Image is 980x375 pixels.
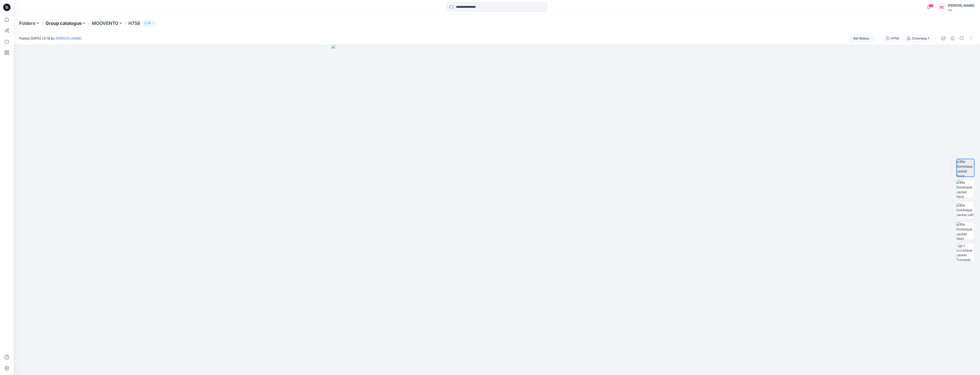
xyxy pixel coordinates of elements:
[92,20,118,26] a: MOOVENTO
[883,35,902,42] button: H758
[948,8,974,12] div: Elis
[956,203,974,217] img: Elis Dominique Jacket Left
[19,36,82,41] span: Posted [DATE] 13:18 by
[956,222,974,240] img: Elis Dominique Jacket Right
[938,3,946,11] div: SC
[948,3,974,8] div: [PERSON_NAME]
[928,4,933,8] span: 14
[949,35,956,42] button: Details
[148,21,151,26] p: 15
[142,20,156,26] button: 15
[956,243,974,261] img: Elis Dominique Jacket Turntable
[904,35,932,42] button: Colorway 1
[332,45,662,375] img: eyJhbGciOiJIUzI1NiIsImtpZCI6IjAiLCJzbHQiOiJzZXMiLCJ0eXAiOiJKV1QifQ.eyJkYXRhIjp7InR5cGUiOiJzdG9yYW...
[19,20,35,26] a: Folders
[912,36,929,41] div: Colorway 1
[56,36,82,40] a: [PERSON_NAME]
[891,36,899,41] div: H758
[45,20,82,26] a: Group catalogue
[128,20,140,26] p: H758
[957,159,974,177] img: Elis Dominique Jacket Front
[956,180,974,198] img: Elis Dominique Jacket Back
